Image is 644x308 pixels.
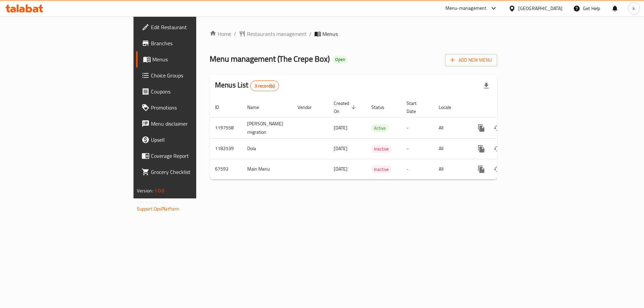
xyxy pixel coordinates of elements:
[136,35,241,51] a: Branches
[136,51,241,67] a: Menus
[468,97,543,118] th: Actions
[136,148,241,164] a: Coverage Report
[334,165,347,173] span: [DATE]
[136,164,241,180] a: Grocery Checklist
[518,5,562,12] div: [GEOGRAPHIC_DATA]
[152,55,236,63] span: Menus
[473,141,489,157] button: more
[478,78,494,94] div: Export file
[151,136,236,144] span: Upsell
[371,165,391,173] div: Inactive
[215,103,228,111] span: ID
[433,117,468,138] td: All
[136,19,241,35] a: Edit Restaurant
[633,5,635,12] span: k
[247,30,307,38] span: Restaurants management
[247,103,268,111] span: Name
[401,138,433,159] td: -
[332,57,348,62] span: Open
[137,186,153,195] span: Version:
[154,186,165,195] span: 1.0.0
[489,141,505,157] button: Change Status
[151,71,236,79] span: Choice Groups
[251,83,279,89] span: 3 record(s)
[151,39,236,47] span: Branches
[239,30,307,38] a: Restaurants management
[136,67,241,83] a: Choice Groups
[450,56,492,64] span: Add New Menu
[401,159,433,179] td: -
[151,87,236,96] span: Coupons
[151,23,236,31] span: Edit Restaurant
[136,100,241,116] a: Promotions
[322,30,338,38] span: Menus
[151,104,236,112] span: Promotions
[136,132,241,148] a: Upsell
[151,168,236,176] span: Grocery Checklist
[242,159,292,179] td: Main Menu
[401,117,433,138] td: -
[215,80,279,91] h2: Menus List
[136,83,241,100] a: Coupons
[439,103,460,111] span: Locale
[250,80,279,91] div: Total records count
[334,99,358,115] span: Created On
[137,198,168,206] span: Get support on:
[489,120,505,136] button: Change Status
[433,159,468,179] td: All
[334,123,347,132] span: [DATE]
[151,120,236,128] span: Menu disclaimer
[371,103,393,111] span: Status
[407,99,425,115] span: Start Date
[445,4,487,12] div: Menu-management
[242,138,292,159] td: Dola
[210,30,497,38] nav: breadcrumb
[136,116,241,132] a: Menu disclaimer
[137,204,179,213] a: Support.OpsPlatform
[334,144,347,153] span: [DATE]
[309,30,312,38] li: /
[242,117,292,138] td: [PERSON_NAME] migration
[473,161,489,177] button: more
[332,56,348,64] div: Open
[151,152,236,160] span: Coverage Report
[371,166,391,173] span: Inactive
[371,145,391,153] div: Inactive
[473,120,489,136] button: more
[371,145,391,153] span: Inactive
[298,103,320,111] span: Vendor
[210,51,330,66] span: Menu management ( The Crepe Box )
[371,124,388,132] span: Active
[433,138,468,159] td: All
[489,161,505,177] button: Change Status
[445,54,497,66] button: Add New Menu
[210,97,543,180] table: enhanced table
